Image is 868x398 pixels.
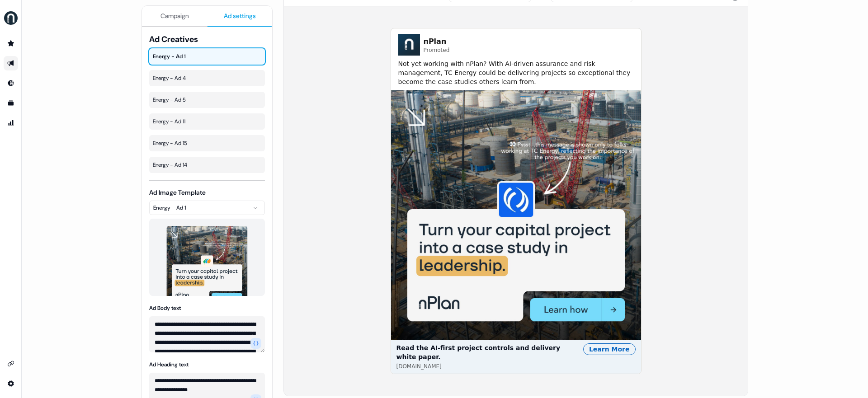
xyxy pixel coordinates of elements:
span: Promoted [424,47,450,54]
a: Go to outbound experience [4,56,18,70]
a: Go to integrations [4,376,18,391]
span: Energy - Ad 4 [153,74,261,83]
label: Ad Body text [149,304,181,312]
span: Energy - Ad 14 [153,160,261,169]
span: Ad Creatives [149,34,265,45]
span: [DOMAIN_NAME] [396,363,442,370]
span: Campaign [160,11,189,20]
a: Go to attribution [4,116,18,130]
span: Ad settings [224,11,256,20]
span: Energy - Ad 15 [153,139,261,148]
label: Ad Heading text [149,361,189,368]
a: Go to templates [4,96,18,110]
span: nPlan [424,36,450,47]
label: Ad Image Template [149,188,206,197]
span: Energy - Ad 11 [153,117,261,126]
a: Go to Inbound [4,76,18,90]
span: Energy - Ad 5 [153,95,261,104]
span: Energy - Ad 1 [153,52,261,61]
button: Read the AI-first project controls and delivery white paper.[DOMAIN_NAME]Learn More [391,90,641,374]
span: Read the AI-first project controls and delivery white paper. [396,343,576,361]
div: Learn More [583,343,636,355]
span: Not yet working with nPlan? With AI-driven assurance and risk management, TC Energy could be deli... [398,59,634,86]
a: Go to integrations [4,356,18,371]
a: Go to prospects [4,36,18,51]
